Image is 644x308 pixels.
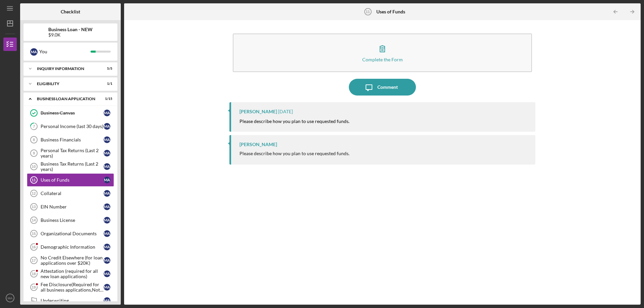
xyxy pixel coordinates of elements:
[32,191,36,195] tspan: 12
[104,297,110,304] div: M A
[239,118,350,124] mark: Please describe how you plan to use requested funds.
[27,187,114,200] a: 12CollateralMA
[366,10,370,14] tspan: 11
[104,123,110,130] div: M A
[27,227,114,240] a: 15Organizational DocumentsMA
[27,133,114,146] a: 8Business FinancialsMA
[104,257,110,264] div: M A
[41,255,104,266] div: No Credit Elsewhere (for loan applications over $20K)
[27,160,114,173] a: 10Business Tax Returns (Last 2 years)MA
[41,110,104,116] div: Business Canvas
[362,57,403,62] div: Complete the Form
[33,151,35,155] tspan: 9
[104,230,110,237] div: M A
[48,32,93,38] div: $9.0K
[32,178,36,182] tspan: 11
[239,142,277,147] div: [PERSON_NAME]
[100,67,112,71] div: 5 / 5
[239,109,277,114] div: [PERSON_NAME]
[32,285,36,289] tspan: 19
[104,190,110,197] div: M A
[377,79,398,96] div: Comment
[32,232,36,236] tspan: 15
[32,258,36,262] tspan: 17
[33,124,35,129] tspan: 7
[239,151,350,156] div: Please describe how you plan to use requested funds.
[104,203,110,210] div: M A
[3,291,17,305] button: MA
[27,106,114,120] a: Business CanvasMA
[104,270,110,277] div: M A
[41,282,104,293] div: Fee Disclosure(Required for all business applications,Not needed for Contractor loans)
[37,82,96,86] div: ELIGIBILITY
[104,150,110,157] div: M A
[104,110,110,116] div: M A
[27,254,114,267] a: 17No Credit Elsewhere (for loan applications over $20K)MA
[41,231,104,236] div: Organizational Documents
[30,48,38,56] div: M A
[32,205,36,209] tspan: 13
[41,161,104,172] div: Business Tax Returns (Last 2 years)
[104,284,110,291] div: M A
[27,294,114,307] a: UnderwritingMA
[27,267,114,281] a: 18Attestation (required for all new loan applications)MA
[233,34,532,72] button: Complete the Form
[41,137,104,142] div: Business Financials
[33,138,35,142] tspan: 8
[100,82,112,86] div: 1 / 1
[104,163,110,170] div: M A
[41,268,104,279] div: Attestation (required for all new loan applications)
[27,173,114,187] a: 11Uses of FundsMA
[48,27,93,32] b: Business Loan - NEW
[104,217,110,224] div: M A
[27,213,114,227] a: 14Business LicenseMA
[27,200,114,213] a: 13EIN NumberMA
[37,67,96,71] div: INQUIRY INFORMATION
[104,177,110,183] div: M A
[41,218,104,223] div: Business License
[37,97,96,101] div: BUSINESS LOAN APPLICATION
[41,298,104,303] div: Underwriting
[41,191,104,196] div: Collateral
[27,240,114,254] a: 16Demographic InformationMA
[27,281,114,294] a: 19Fee Disclosure(Required for all business applications,Not needed for Contractor loans)MA
[8,296,13,300] text: MA
[61,9,80,14] b: Checklist
[100,97,112,101] div: 1 / 15
[41,148,104,159] div: Personal Tax Returns (Last 2 years)
[41,124,104,129] div: Personal Income (last 30 days)
[104,244,110,250] div: M A
[41,244,104,250] div: Demographic Information
[32,165,36,169] tspan: 10
[32,272,36,276] tspan: 18
[376,9,405,14] b: Uses of Funds
[278,109,293,114] time: 2025-08-06 18:27
[349,79,416,96] button: Comment
[41,177,104,183] div: Uses of Funds
[27,120,114,133] a: 7Personal Income (last 30 days)MA
[39,46,91,57] div: You
[27,146,114,160] a: 9Personal Tax Returns (Last 2 years)MA
[104,136,110,143] div: M A
[41,204,104,209] div: EIN Number
[32,245,36,249] tspan: 16
[32,218,36,222] tspan: 14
